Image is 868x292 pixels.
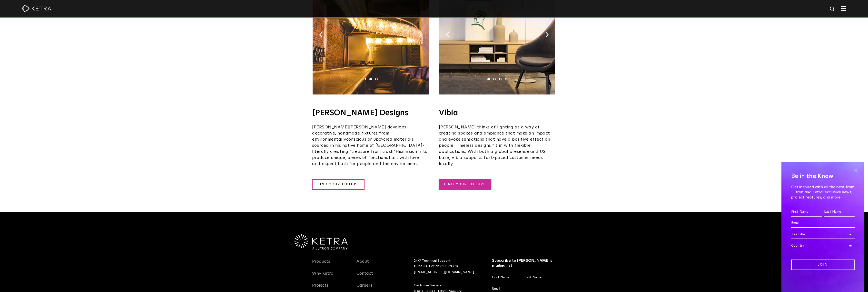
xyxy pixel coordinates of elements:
[791,207,822,217] input: First Name
[356,259,369,270] a: About
[829,6,836,12] img: search icon
[312,149,428,166] span: mission is to produce unique, pieces of functional art with love and
[312,109,429,117] h4: [PERSON_NAME] Designs​
[446,32,449,37] img: arrow-left-black.svg
[791,172,855,181] h4: Be in the Know
[312,259,330,270] a: Products
[320,162,418,166] span: respect both for people and the environment.
[841,6,846,11] img: Hamburger%20Nav.svg
[414,271,474,274] a: [EMAIL_ADDRESS][DOMAIN_NAME]
[319,32,323,37] img: arrow-left-black.svg
[492,273,522,282] input: First Name
[545,32,549,37] img: arrow-right-black.svg
[414,265,458,268] a: 1-844-LUTRON1 (588-7661)
[312,125,349,129] span: [PERSON_NAME]
[492,258,555,268] h3: Subscribe to [PERSON_NAME]’s mailing list
[791,230,855,239] div: Job Title
[312,271,334,282] a: Why Ketra
[295,234,348,250] img: Ketra-aLutronCo_White_RGB
[791,185,855,200] p: Get inspired with all the best from Lutron and Ketra: exclusive news, project features, and more.
[312,179,365,190] a: FIND YOUR FIXTURE
[524,273,554,282] input: Last Name
[312,125,406,142] span: develops decorative, handmade fixtures from environmentally
[419,32,422,37] img: arrow-right-black.svg
[349,125,386,129] span: [PERSON_NAME]
[824,207,855,217] input: Last Name
[356,271,373,282] a: Contact
[439,179,491,190] a: FIND YOUR FIXTURE
[791,219,855,228] input: Email
[396,149,402,154] span: His
[791,241,855,250] div: Country
[791,260,855,270] input: Join
[439,124,556,167] p: [PERSON_NAME] thinks of lighting as a way of creating spaces and ambiance that make an impact and...
[414,258,480,275] p: 24/7 Technical Support:
[22,5,51,12] img: ketra-logo-2019-white
[439,109,556,117] h4: Vibia
[312,137,424,154] span: conscious or upcycled materials sourced in his native home of [GEOGRAPHIC_DATA]- literally creati...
